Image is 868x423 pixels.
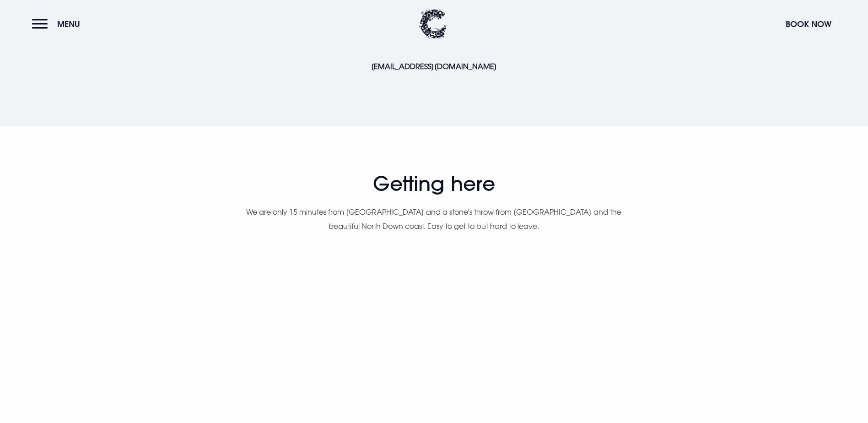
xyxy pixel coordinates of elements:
p: We are only 15 minutes from [GEOGRAPHIC_DATA] and a stone's throw from [GEOGRAPHIC_DATA] and the ... [234,205,633,233]
button: Book Now [781,14,836,34]
span: Menu [57,19,80,29]
img: Clandeboye Lodge [419,9,447,39]
h2: Getting here [169,172,698,196]
a: [EMAIL_ADDRESS][DOMAIN_NAME] [371,62,497,71]
button: Menu [32,14,85,34]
